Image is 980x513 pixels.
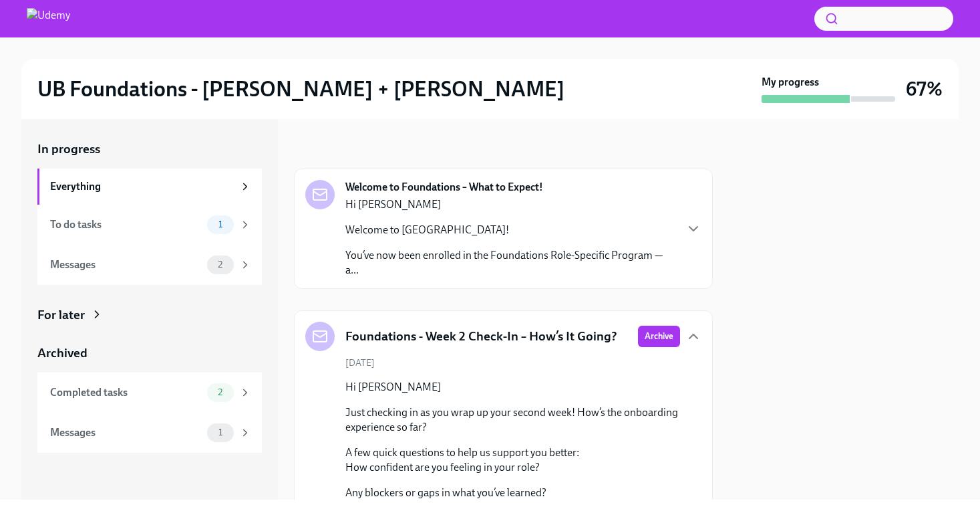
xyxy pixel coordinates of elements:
span: 1 [210,219,230,229]
p: Welcome to [GEOGRAPHIC_DATA]! [345,223,675,237]
p: A few quick questions to help us support you better: How confident are you feeling in your role? [345,445,680,475]
a: For later [37,306,262,324]
div: In progress [294,140,357,158]
strong: My progress [762,75,819,90]
div: Messages [50,258,202,272]
a: Completed tasks2 [37,373,262,413]
button: Archive [638,326,680,347]
div: For later [37,306,85,324]
h3: 67% [906,77,943,101]
a: Messages2 [37,245,262,285]
div: To do tasks [50,217,202,232]
a: Archived [37,344,262,362]
div: Everything [50,179,234,194]
img: Udemy [27,8,70,29]
span: [DATE] [345,356,375,369]
p: Any blockers or gaps in what you’ve learned? [345,486,680,500]
a: In progress [37,140,262,158]
span: 2 [210,387,230,397]
strong: Welcome to Foundations – What to Expect! [345,180,543,195]
span: Archive [645,330,673,343]
h2: UB Foundations - [PERSON_NAME] + [PERSON_NAME] [37,76,564,102]
p: Just checking in as you wrap up your second week! How’s the onboarding experience so far? [345,405,680,435]
span: 1 [210,427,230,437]
div: Completed tasks [50,385,202,400]
p: Hi [PERSON_NAME] [345,197,675,212]
a: To do tasks1 [37,205,262,245]
p: Hi [PERSON_NAME] [345,380,680,395]
a: Messages1 [37,413,262,453]
a: Everything [37,169,262,205]
p: You’ve now been enrolled in the Foundations Role-Specific Program — a... [345,248,675,278]
span: 2 [210,260,230,270]
div: Messages [50,425,202,440]
h5: Foundations - Week 2 Check-In – How’s It Going? [345,328,617,345]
